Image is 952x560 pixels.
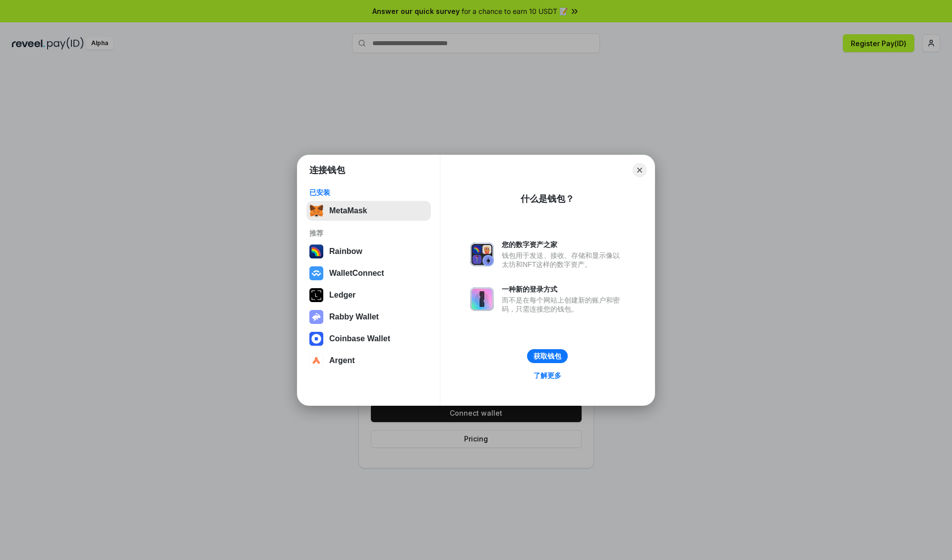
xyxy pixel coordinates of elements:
[309,245,323,258] img: svg+xml,%3Csvg%20width%3D%22120%22%20height%3D%22120%22%20viewBox%3D%220%200%20120%20120%22%20fil...
[502,285,625,294] div: 一种新的登录方式
[528,369,567,382] a: 了解更多
[306,201,431,221] button: MetaMask
[534,352,561,361] div: 获取钱包
[329,356,355,365] div: Argent
[502,296,625,313] div: 而不是在每个网站上创建新的账户和密码，只需连接您的钱包。
[329,334,390,343] div: Coinbase Wallet
[306,307,431,327] button: Rabby Wallet
[306,351,431,371] button: Argent
[309,164,345,176] h1: 连接钱包
[309,288,323,302] img: svg+xml,%3Csvg%20xmlns%3D%22http%3A%2F%2Fwww.w3.org%2F2000%2Fsvg%22%20width%3D%2228%22%20height%3...
[470,287,494,311] img: svg+xml,%3Csvg%20xmlns%3D%22http%3A%2F%2Fwww.w3.org%2F2000%2Fsvg%22%20fill%3D%22none%22%20viewBox...
[309,310,323,324] img: svg+xml,%3Csvg%20xmlns%3D%22http%3A%2F%2Fwww.w3.org%2F2000%2Fsvg%22%20fill%3D%22none%22%20viewBox...
[309,354,323,368] img: svg+xml,%3Csvg%20width%3D%2228%22%20height%3D%2228%22%20viewBox%3D%220%200%2028%2028%22%20fill%3D...
[309,229,428,238] div: 推荐
[521,193,574,205] div: 什么是钱包？
[329,291,356,300] div: Ledger
[306,242,431,261] button: Rainbow
[309,332,323,346] img: svg+xml,%3Csvg%20width%3D%2228%22%20height%3D%2228%22%20viewBox%3D%220%200%2028%2028%22%20fill%3D...
[329,247,362,256] div: Rainbow
[633,163,647,177] button: Close
[470,243,494,266] img: svg+xml,%3Csvg%20xmlns%3D%22http%3A%2F%2Fwww.w3.org%2F2000%2Fsvg%22%20fill%3D%22none%22%20viewBox...
[309,204,323,218] img: svg+xml,%3Csvg%20fill%3D%22none%22%20height%3D%2233%22%20viewBox%3D%220%200%2035%2033%22%20width%...
[306,263,431,283] button: WalletConnect
[306,285,431,305] button: Ledger
[309,188,428,197] div: 已安装
[502,240,625,249] div: 您的数字资产之家
[534,371,561,380] div: 了解更多
[502,251,625,269] div: 钱包用于发送、接收、存储和显示像以太坊和NFT这样的数字资产。
[329,312,379,321] div: Rabby Wallet
[306,329,431,349] button: Coinbase Wallet
[329,269,384,278] div: WalletConnect
[329,206,367,215] div: MetaMask
[309,266,323,280] img: svg+xml,%3Csvg%20width%3D%2228%22%20height%3D%2228%22%20viewBox%3D%220%200%2028%2028%22%20fill%3D...
[527,349,568,363] button: 获取钱包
